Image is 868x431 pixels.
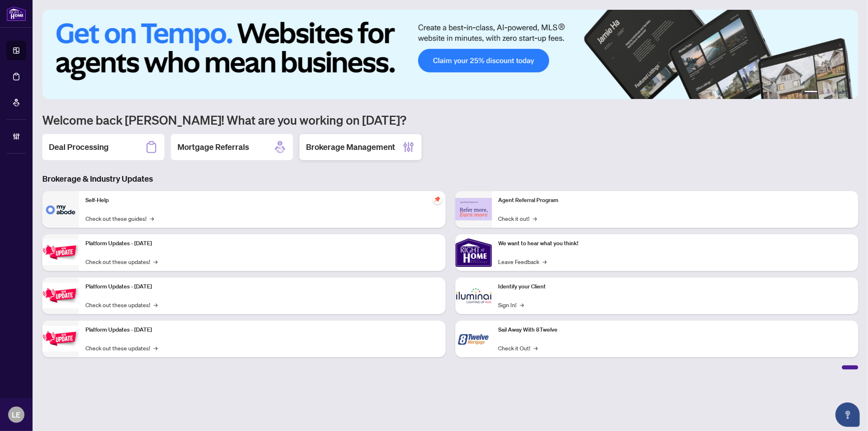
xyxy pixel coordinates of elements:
[85,196,439,205] p: Self-Help
[433,194,442,204] span: pushpin
[85,214,154,223] a: Check out these guides!→
[177,141,249,153] h2: Mortgage Referrals
[153,257,157,266] span: →
[153,300,157,309] span: →
[847,91,850,94] button: 6
[12,409,21,420] span: LE
[7,6,26,21] img: logo
[153,343,157,352] span: →
[498,239,852,248] p: We want to hear what you think!
[840,91,844,94] button: 5
[533,214,537,223] span: →
[85,257,157,266] a: Check out these updates!→
[455,277,492,314] img: Identify your Client
[834,91,837,94] button: 4
[85,343,157,352] a: Check out these updates!→
[42,240,79,265] img: Platform Updates - July 21, 2025
[821,91,824,94] button: 2
[835,402,860,427] button: Open asap
[42,10,858,99] img: Slide 0
[498,196,852,205] p: Agent Referral Program
[85,325,439,334] p: Platform Updates - [DATE]
[42,112,858,128] h1: Welcome back [PERSON_NAME]! What are you working on [DATE]?
[306,141,395,153] h2: Brokerage Management
[455,234,492,271] img: We want to hear what you think!
[498,343,538,352] a: Check it Out!→
[455,321,492,357] img: Sail Away With 8Twelve
[520,300,524,309] span: →
[42,191,79,228] img: Self-Help
[498,257,547,266] a: Leave Feedback→
[534,343,538,352] span: →
[805,91,818,94] button: 1
[42,173,858,185] h3: Brokerage & Industry Updates
[543,257,547,266] span: →
[42,326,79,352] img: Platform Updates - June 23, 2025
[85,239,439,248] p: Platform Updates - [DATE]
[49,141,109,153] h2: Deal Processing
[455,198,492,220] img: Agent Referral Program
[498,282,852,291] p: Identify your Client
[85,300,157,309] a: Check out these updates!→
[827,91,831,94] button: 3
[498,214,537,223] a: Check it out!→
[150,214,154,223] span: →
[498,300,524,309] a: Sign In!→
[42,283,79,308] img: Platform Updates - July 8, 2025
[498,325,852,334] p: Sail Away With 8Twelve
[85,282,439,291] p: Platform Updates - [DATE]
